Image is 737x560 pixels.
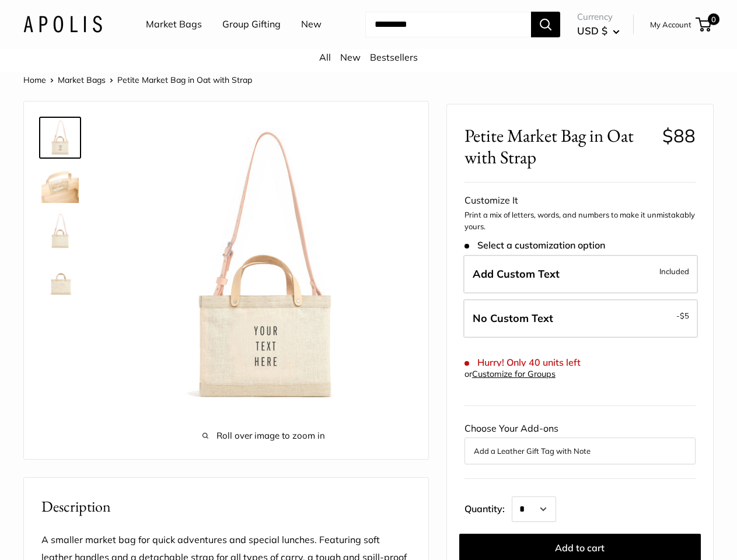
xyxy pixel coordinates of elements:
a: 0 [697,17,711,32]
a: Market Bags [58,75,106,85]
a: Home [23,75,46,85]
input: Search... [365,12,531,37]
img: Petite Market Bag in Oat with Strap [117,119,411,412]
div: Customize It [464,192,696,209]
span: Petite Market Bag in Oat with Strap [117,75,252,85]
p: Print a mix of letters, words, and numbers to make it unmistakably yours. [464,209,696,232]
a: New [301,16,322,33]
a: Group Gifting [222,16,281,33]
div: or [464,367,556,383]
a: Market Bags [146,16,202,33]
span: Roll over image to zoom in [117,428,411,444]
a: Petite Market Bag in Oat with Strap [39,163,81,205]
span: Select a customization option [464,240,605,251]
button: Add a Leather Gift Tag with Note [474,444,686,458]
a: Petite Market Bag in Oat with Strap [39,257,81,299]
img: Apolis [23,16,102,33]
img: Petite Market Bag in Oat with Strap [41,166,79,203]
a: Bestsellers [370,51,418,63]
a: New [340,51,361,63]
a: All [319,51,331,63]
label: Add Custom Text [463,255,698,293]
span: - [676,309,689,323]
span: 0 [708,13,719,25]
span: Currency [577,9,620,25]
span: USD $ [577,24,607,37]
a: My Account [650,17,691,32]
label: Quantity: [464,493,512,522]
button: USD $ [577,22,620,40]
span: No Custom Text [473,311,553,325]
a: Petite Market Bag in Oat with Strap [39,210,81,252]
h2: Description [41,495,411,518]
button: Search [531,12,560,37]
span: Add Custom Text [473,267,560,281]
img: Petite Market Bag in Oat with Strap [41,259,79,296]
span: Petite Market Bag in Oat with Strap [464,125,654,168]
span: $88 [662,124,696,147]
nav: Breadcrumb [23,72,252,87]
div: Choose Your Add-ons [464,420,696,464]
img: Petite Market Bag in Oat with Strap [41,212,79,250]
span: Hurry! Only 40 units left [464,357,581,368]
a: Customize for Groups [472,369,556,380]
span: $5 [680,311,689,320]
span: Included [659,264,689,278]
a: Petite Market Bag in Oat with Strap [39,117,81,159]
label: Leave Blank [463,299,698,338]
img: Petite Market Bag in Oat with Strap [41,119,79,156]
